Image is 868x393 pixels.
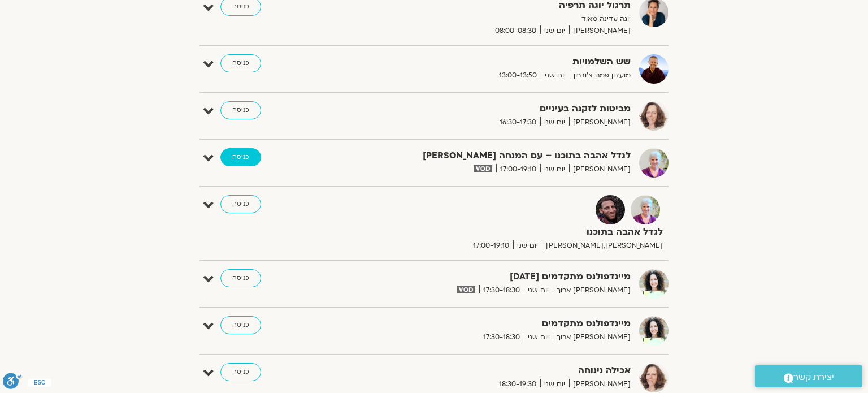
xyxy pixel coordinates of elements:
[569,116,631,128] span: [PERSON_NAME]
[569,378,631,390] span: [PERSON_NAME]
[354,148,631,163] strong: לגדל אהבה בתוכנו – עם המנחה [PERSON_NAME]
[354,54,631,70] strong: שש השלמויות
[220,316,261,334] a: כניסה
[793,370,834,385] span: יצירת קשר
[220,269,261,287] a: כניסה
[479,284,524,296] span: 17:30-18:30
[542,240,663,252] span: [PERSON_NAME],[PERSON_NAME]
[755,365,862,387] a: יצירת קשר
[569,163,631,175] span: [PERSON_NAME]
[553,331,631,343] span: [PERSON_NAME] ארוך
[474,165,492,172] img: vodicon
[495,70,541,81] span: 13:00-13:50
[457,286,475,293] img: vodicon
[496,116,540,128] span: 16:30-17:30
[354,316,631,331] strong: מיינדפולנס מתקדמים
[540,163,569,175] span: יום שני
[354,269,631,284] strong: מיינדפולנס מתקדמים [DATE]
[569,25,631,37] span: [PERSON_NAME]
[495,378,540,390] span: 18:30-19:30
[496,163,540,175] span: 17:00-19:10
[491,25,540,37] span: 08:00-08:30
[540,25,569,37] span: יום שני
[479,331,524,343] span: 17:30-18:30
[220,195,261,213] a: כניסה
[386,224,663,240] strong: לגדל אהבה בתוכנו
[354,13,631,25] p: יוגה עדינה מאוד
[220,363,261,381] a: כניסה
[570,70,631,81] span: מועדון פמה צ'ודרון
[541,70,570,81] span: יום שני
[513,240,542,252] span: יום שני
[540,378,569,390] span: יום שני
[220,148,261,166] a: כניסה
[354,363,631,378] strong: אכילה נינוחה
[220,101,261,119] a: כניסה
[220,54,261,72] a: כניסה
[524,331,553,343] span: יום שני
[524,284,553,296] span: יום שני
[553,284,631,296] span: [PERSON_NAME] ארוך
[540,116,569,128] span: יום שני
[469,240,513,252] span: 17:00-19:10
[354,101,631,116] strong: מביטות לזקנה בעיניים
